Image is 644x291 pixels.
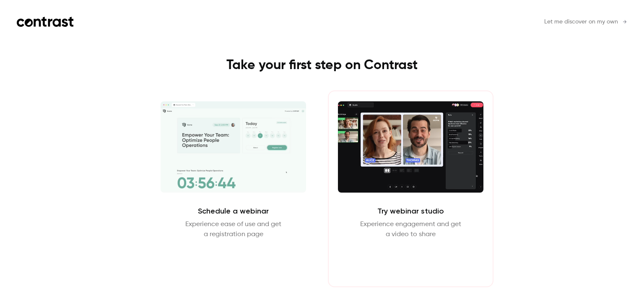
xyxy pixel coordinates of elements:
[360,219,461,239] p: Experience engagement and get a video to share
[377,206,444,216] h2: Try webinar studio
[544,18,618,26] span: Let me discover on my own
[185,219,281,239] p: Experience ease of use and get a registration page
[384,250,438,270] button: Enter Studio
[198,206,269,216] h2: Schedule a webinar
[134,57,510,74] h1: Take your first step on Contrast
